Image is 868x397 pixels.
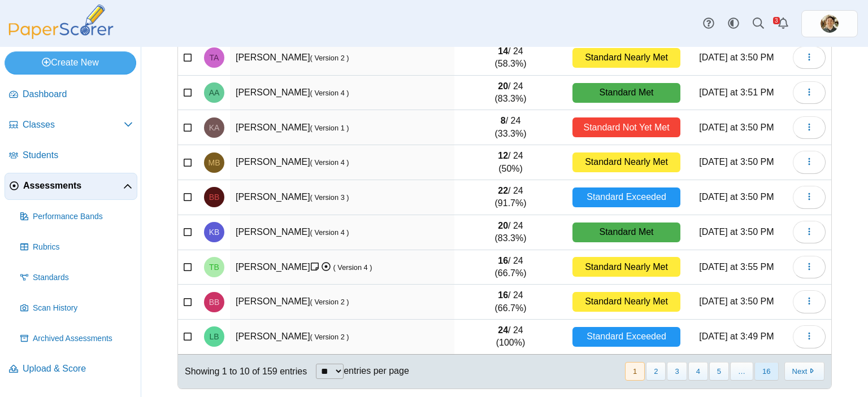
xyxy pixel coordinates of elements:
small: ( Version 2 ) [310,298,349,306]
span: Abbie Almy [209,89,220,97]
a: Performance Bands [16,203,137,230]
b: 20 [498,81,508,91]
nav: pagination [624,362,824,381]
img: PaperScorer [5,5,118,39]
b: 16 [498,256,508,265]
td: [PERSON_NAME] [230,76,454,111]
small: ( Version 4 ) [310,158,349,167]
a: Dashboard [5,81,137,108]
a: Alerts [771,11,796,36]
button: 5 [709,362,729,381]
a: Upload & Score [5,356,137,383]
b: 22 [498,186,508,195]
small: ( Version 1 ) [310,124,349,132]
td: / 24 (50%) [454,145,567,180]
td: / 24 (58.3%) [454,41,567,76]
div: Standard Nearly Met [572,152,680,172]
a: Standards [16,264,137,291]
span: Michael Wright [821,15,839,33]
a: Create New [5,51,136,74]
time: Oct 2, 2025 at 3:50 PM [699,227,774,237]
small: ( Version 4 ) [333,263,372,272]
small: ( Version 4 ) [310,89,349,97]
div: Standard Exceeded [572,327,680,347]
small: ( Version 2 ) [310,54,349,62]
td: / 24 (66.7%) [454,285,567,320]
small: ( Version 2 ) [310,333,349,341]
td: [PERSON_NAME] [230,215,454,250]
time: Oct 2, 2025 at 3:49 PM [699,331,774,341]
time: Oct 2, 2025 at 3:50 PM [699,123,774,132]
div: Showing 1 to 10 of 159 entries [178,355,307,389]
span: Upload & Score [23,363,133,375]
span: … [730,362,753,381]
b: 12 [498,151,508,160]
td: / 24 (83.3%) [454,215,567,250]
time: Oct 2, 2025 at 3:50 PM [699,192,774,202]
td: [PERSON_NAME] [230,180,454,215]
b: 14 [498,46,508,56]
time: Oct 6, 2025 at 3:55 PM [699,262,774,272]
b: 20 [498,221,508,230]
span: Trent Alexander [210,54,219,62]
button: Next [784,362,824,381]
span: Tucker Bolden [209,263,219,271]
td: [PERSON_NAME] [230,145,454,180]
span: Standards [33,272,133,283]
td: / 24 (33.3%) [454,110,567,145]
span: Martina Baeza [209,159,220,167]
button: 16 [754,362,778,381]
b: 24 [498,325,508,335]
td: / 24 (100%) [454,320,567,355]
span: Rubrics [33,242,133,253]
div: Standard Met [572,223,680,242]
div: Standard Exceeded [572,187,680,207]
td: / 24 (83.3%) [454,76,567,111]
td: / 24 (66.7%) [454,250,567,285]
span: Lucy Bolz [209,333,219,341]
span: Students [23,149,133,162]
b: 8 [501,116,506,125]
td: [PERSON_NAME] [230,320,454,355]
span: Assessments [23,180,123,192]
small: ( Version 3 ) [310,193,349,202]
span: Archived Assessments [33,333,133,344]
span: Classes [23,119,124,131]
div: Standard Nearly Met [572,257,680,277]
span: Kaila Bohm [209,228,220,236]
td: / 24 (91.7%) [454,180,567,215]
time: Oct 2, 2025 at 3:51 PM [699,88,774,97]
td: [PERSON_NAME] [230,285,454,320]
time: Oct 2, 2025 at 3:50 PM [699,53,774,62]
span: Dashboard [23,88,133,101]
button: 3 [667,362,687,381]
a: Students [5,142,137,169]
td: [PERSON_NAME] [230,250,454,285]
button: 4 [688,362,708,381]
a: Assessments [5,173,137,200]
b: 16 [498,290,508,300]
div: Standard Met [572,83,680,103]
span: Performance Bands [33,211,133,223]
time: Oct 2, 2025 at 3:50 PM [699,296,774,306]
a: Scan History [16,295,137,322]
a: Classes [5,112,137,139]
time: Oct 2, 2025 at 3:50 PM [699,157,774,167]
span: Scan History [33,303,133,314]
td: [PERSON_NAME] [230,110,454,145]
div: Standard Nearly Met [572,292,680,312]
div: Standard Nearly Met [572,48,680,68]
a: Rubrics [16,234,137,261]
button: 1 [625,362,645,381]
a: Archived Assessments [16,325,137,352]
a: PaperScorer [5,31,118,41]
div: Standard Not Yet Met [572,117,680,137]
img: ps.sHInGLeV98SUTXet [821,15,839,33]
a: ps.sHInGLeV98SUTXet [801,10,858,37]
label: entries per page [344,366,409,376]
span: Bridget Berland [209,193,220,201]
button: 2 [646,362,666,381]
td: [PERSON_NAME] [230,41,454,76]
span: Brennan Bolnik [209,298,220,306]
span: Kamylle Ancheta [209,124,220,132]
